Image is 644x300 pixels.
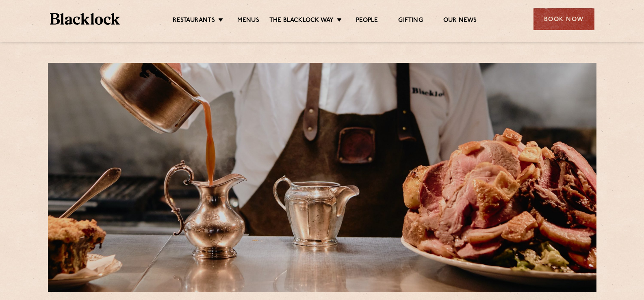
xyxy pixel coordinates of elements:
div: Book Now [533,8,594,30]
a: Gifting [398,17,423,26]
a: The Blacklock Way [269,17,334,26]
a: Our News [443,17,477,26]
a: Menus [237,17,259,26]
a: Restaurants [173,17,215,26]
img: BL_Textured_Logo-footer-cropped.svg [50,13,120,25]
a: People [356,17,378,26]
